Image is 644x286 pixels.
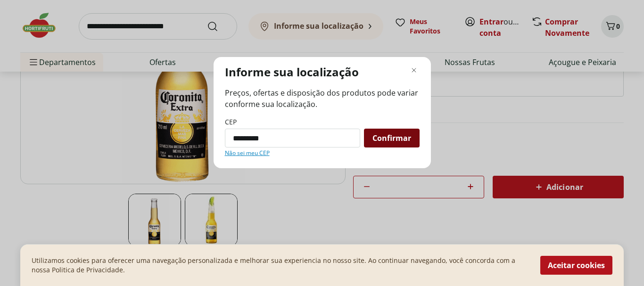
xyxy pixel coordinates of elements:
span: Confirmar [372,134,411,142]
button: Aceitar cookies [540,256,612,275]
span: Preços, ofertas e disposição dos produtos pode variar conforme sua localização. [225,87,420,110]
button: Fechar modal de regionalização [408,65,420,76]
p: Utilizamos cookies para oferecer uma navegação personalizada e melhorar sua experiencia no nosso ... [32,256,529,275]
a: Não sei meu CEP [225,149,270,157]
p: Informe sua localização [225,65,359,80]
label: CEP [225,117,237,127]
div: Modal de regionalização [214,57,431,168]
button: Confirmar [364,129,420,147]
